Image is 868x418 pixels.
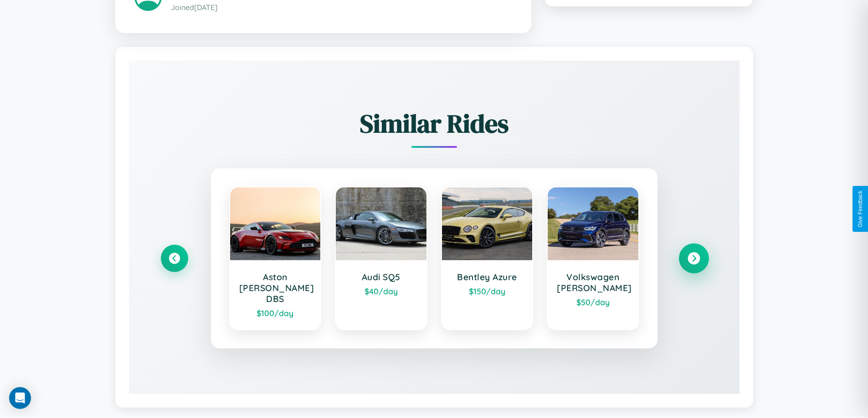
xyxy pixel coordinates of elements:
a: Volkswagen [PERSON_NAME]$50/day [547,186,639,330]
h3: Bentley Azure [451,272,524,282]
div: Open Intercom Messenger [9,387,31,409]
div: $ 100 /day [239,308,312,318]
a: Audi SQ5$40/day [335,186,427,330]
a: Bentley Azure$150/day [441,186,534,330]
h3: Volkswagen [PERSON_NAME] [557,272,629,293]
h3: Aston [PERSON_NAME] DBS [239,272,312,304]
p: Joined [DATE] [171,1,512,14]
div: Give Feedback [857,191,863,227]
h3: Audi SQ5 [345,272,417,282]
div: $ 40 /day [345,286,417,296]
a: Aston [PERSON_NAME] DBS$100/day [229,186,322,330]
div: $ 150 /day [451,286,524,296]
div: $ 50 /day [557,297,629,307]
h2: Similar Rides [161,106,708,141]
